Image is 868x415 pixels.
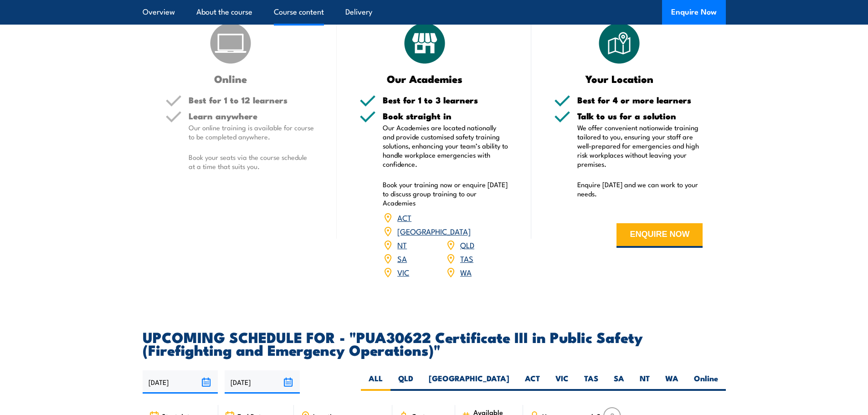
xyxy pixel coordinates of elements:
[383,96,508,104] h5: Best for 1 to 3 learners
[632,373,657,391] label: NT
[143,370,218,394] input: From date
[383,123,508,169] p: Our Academies are located nationally and provide customised safety training solutions, enhancing ...
[383,180,508,207] p: Book your training now or enquire [DATE] to discuss group training to our Academies
[397,239,407,250] a: NT
[460,239,474,250] a: QLD
[554,73,685,84] h3: Your Location
[225,370,300,394] input: To date
[577,96,703,104] h5: Best for 4 or more learners
[576,373,606,391] label: TAS
[397,212,411,223] a: ACT
[616,223,703,248] button: ENQUIRE NOW
[397,225,471,236] a: [GEOGRAPHIC_DATA]
[383,112,508,120] h5: Book straight in
[460,266,472,277] a: WA
[361,373,390,391] label: ALL
[143,330,726,356] h2: UPCOMING SCHEDULE FOR - "PUA30622 Certificate III in Public Safety (Firefighting and Emergency Op...
[397,253,407,264] a: SA
[517,373,548,391] label: ACT
[577,180,703,198] p: Enquire [DATE] and we can work to your needs.
[606,373,632,391] label: SA
[390,373,421,391] label: QLD
[548,373,576,391] label: VIC
[165,73,296,84] h3: Online
[189,96,314,104] h5: Best for 1 to 12 learners
[360,73,490,84] h3: Our Academies
[577,123,703,169] p: We offer convenient nationwide training tailored to you, ensuring your staff are well-prepared fo...
[657,373,686,391] label: WA
[421,373,517,391] label: [GEOGRAPHIC_DATA]
[577,112,703,120] h5: Talk to us for a solution
[460,253,473,264] a: TAS
[686,373,726,391] label: Online
[189,112,314,120] h5: Learn anywhere
[189,153,314,171] p: Book your seats via the course schedule at a time that suits you.
[397,266,409,277] a: VIC
[189,123,314,141] p: Our online training is available for course to be completed anywhere.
